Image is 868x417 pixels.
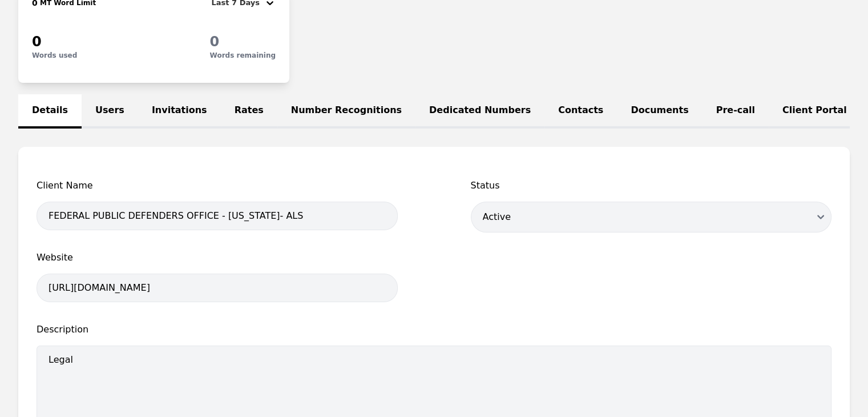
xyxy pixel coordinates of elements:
[471,179,832,193] span: Status
[221,94,277,129] a: Rates
[37,202,398,230] input: Client name
[769,94,861,129] a: Client Portal
[210,34,220,50] span: 0
[544,94,617,129] a: Contacts
[210,51,276,60] p: Words remaining
[82,94,138,129] a: Users
[32,51,77,60] p: Words used
[37,274,398,302] input: https://company.com
[617,94,702,129] a: Documents
[138,94,221,129] a: Invitations
[32,34,42,50] span: 0
[37,251,398,264] span: Website
[37,323,831,336] span: Description
[277,94,415,129] a: Number Recognitions
[415,94,544,129] a: Dedicated Numbers
[37,179,398,193] span: Client Name
[703,94,769,129] a: Pre-call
